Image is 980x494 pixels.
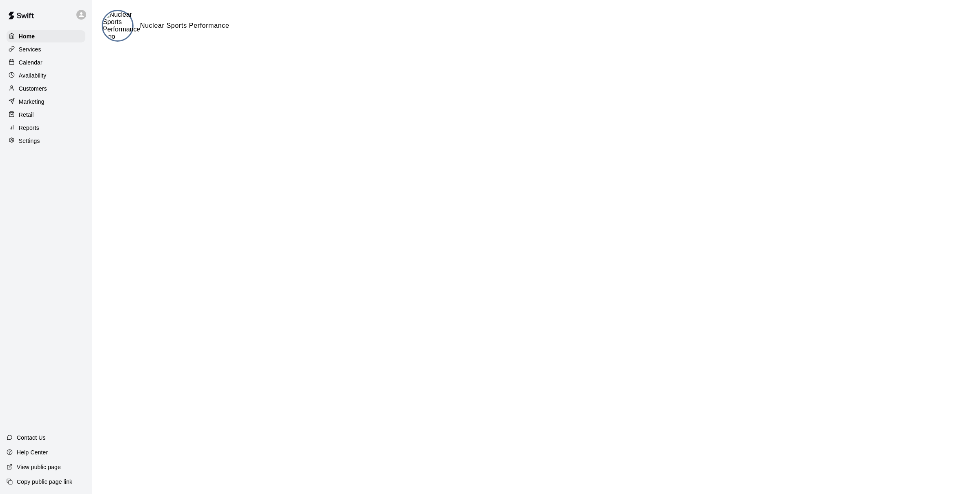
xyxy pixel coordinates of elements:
p: Home [19,32,35,40]
p: Settings [19,137,40,145]
img: Nuclear Sports Performance logo [103,11,140,40]
a: Settings [7,135,85,147]
a: Services [7,43,85,56]
p: Calendar [19,58,42,67]
p: Help Center [17,448,48,456]
a: Calendar [7,56,85,69]
p: Services [19,45,41,53]
h6: Nuclear Sports Performance [140,20,229,31]
p: Marketing [19,98,45,106]
a: Customers [7,82,85,95]
a: Availability [7,69,85,82]
a: Home [7,30,85,42]
p: Retail [19,111,34,119]
a: Retail [7,109,85,121]
a: Reports [7,122,85,134]
p: Contact Us [17,434,46,442]
p: Availability [19,71,47,80]
p: Reports [19,124,39,132]
p: View public page [17,463,61,471]
p: Customers [19,85,47,93]
p: Copy public page link [17,478,72,486]
a: Marketing [7,96,85,108]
